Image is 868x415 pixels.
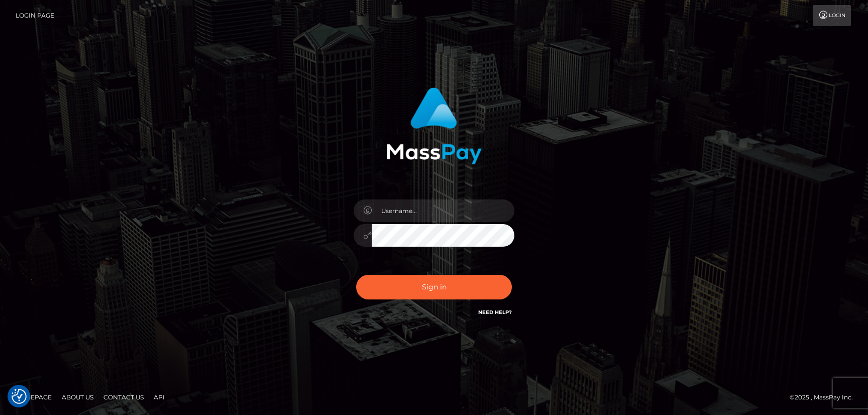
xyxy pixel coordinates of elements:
input: Username... [372,199,514,222]
a: Contact Us [99,389,148,405]
a: API [150,389,169,405]
a: Need Help? [478,309,512,316]
button: Sign in [356,275,512,299]
div: © 2025 , MassPay Inc. [790,392,860,403]
a: Homepage [11,389,56,405]
button: Consent Preferences [12,389,27,404]
img: Revisit consent button [12,389,27,404]
a: Login [813,5,851,26]
a: About Us [58,389,97,405]
img: MassPay Login [386,87,482,164]
a: Login Page [16,5,54,26]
